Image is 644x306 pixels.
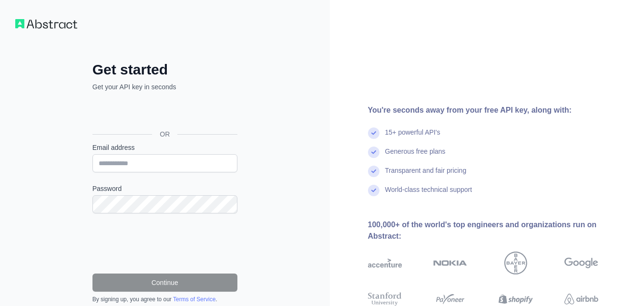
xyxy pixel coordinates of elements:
img: nokia [433,252,467,274]
a: Terms of Service [173,296,215,303]
img: check mark [368,127,379,139]
img: bayer [504,252,527,274]
h2: Get started [92,61,237,78]
img: Workflow [15,19,77,29]
div: Transparent and fair pricing [385,166,467,185]
div: Generous free plans [385,147,446,166]
label: Email address [92,143,237,152]
iframe: Sign in with Google Button [88,102,240,123]
div: You're seconds away from your free API key, along with: [368,105,629,116]
div: 100,000+ of the world's top engineers and organizations run on Abstract: [368,219,629,242]
iframe: reCAPTCHA [92,225,237,262]
button: Continue [92,274,237,292]
img: check mark [368,166,379,177]
div: World-class technical support [385,185,472,204]
img: google [564,252,598,274]
img: accenture [368,252,402,274]
span: OR [152,129,177,139]
label: Password [92,184,237,193]
div: 15+ powerful API's [385,127,440,147]
img: check mark [368,185,379,196]
p: Get your API key in seconds [92,82,237,92]
div: By signing up, you agree to our . [92,295,237,303]
img: check mark [368,147,379,158]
